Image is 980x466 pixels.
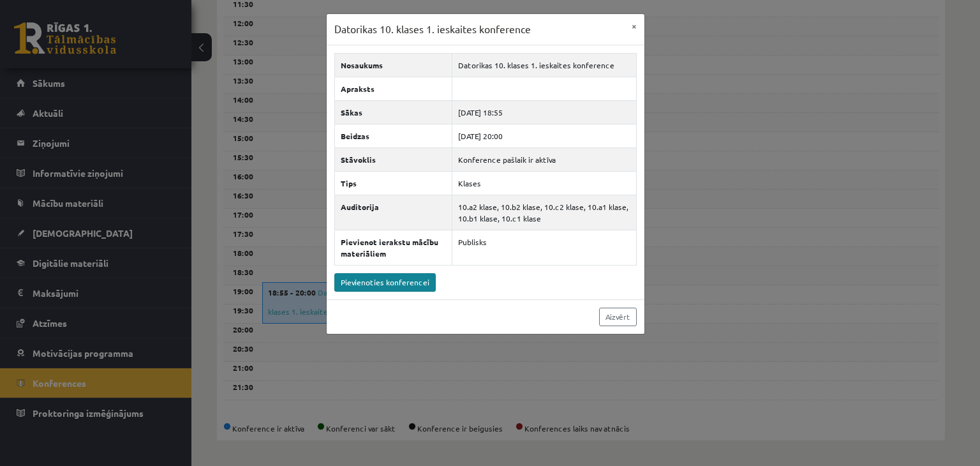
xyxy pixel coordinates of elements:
[452,171,636,195] td: Klases
[334,100,452,124] th: Sākas
[334,124,452,147] th: Beidzas
[452,100,636,124] td: [DATE] 18:55
[334,53,452,77] th: Nosaukums
[624,14,644,38] button: ×
[452,195,636,230] td: 10.a2 klase, 10.b2 klase, 10.c2 klase, 10.a1 klase, 10.b1 klase, 10.c1 klase
[452,124,636,147] td: [DATE] 20:00
[334,147,452,171] th: Stāvoklis
[334,77,452,100] th: Apraksts
[334,273,436,292] a: Pievienoties konferencei
[334,22,531,37] h3: Datorikas 10. klases 1. ieskaites konference
[334,171,452,195] th: Tips
[452,53,636,77] td: Datorikas 10. klases 1. ieskaites konference
[452,230,636,265] td: Publisks
[334,195,452,230] th: Auditorija
[452,147,636,171] td: Konference pašlaik ir aktīva
[599,308,637,326] a: Aizvērt
[334,230,452,265] th: Pievienot ierakstu mācību materiāliem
